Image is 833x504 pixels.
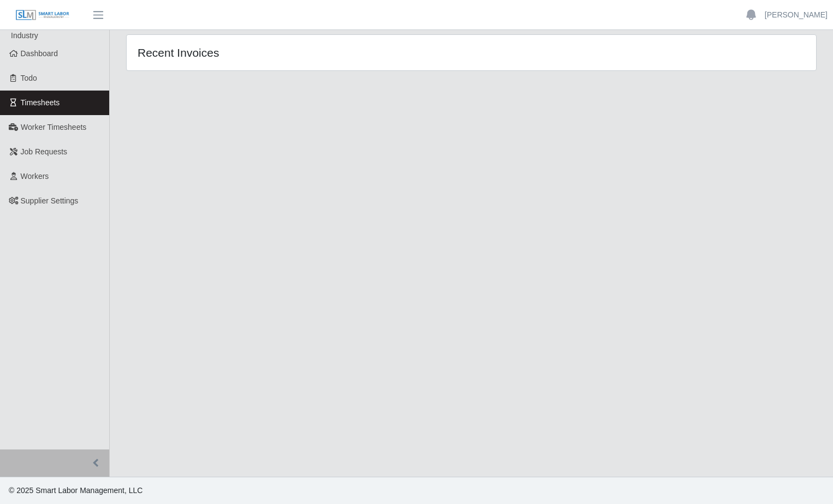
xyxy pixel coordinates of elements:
[21,74,37,82] span: Todo
[21,98,60,107] span: Timesheets
[11,31,38,40] span: Industry
[15,9,70,21] img: SLM Logo
[21,172,49,181] span: Workers
[21,147,68,156] span: Job Requests
[21,123,86,131] span: Worker Timesheets
[9,486,142,495] span: © 2025 Smart Labor Management, LLC
[138,46,406,59] h4: Recent Invoices
[21,196,79,205] span: Supplier Settings
[21,49,58,58] span: Dashboard
[765,9,828,21] a: [PERSON_NAME]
